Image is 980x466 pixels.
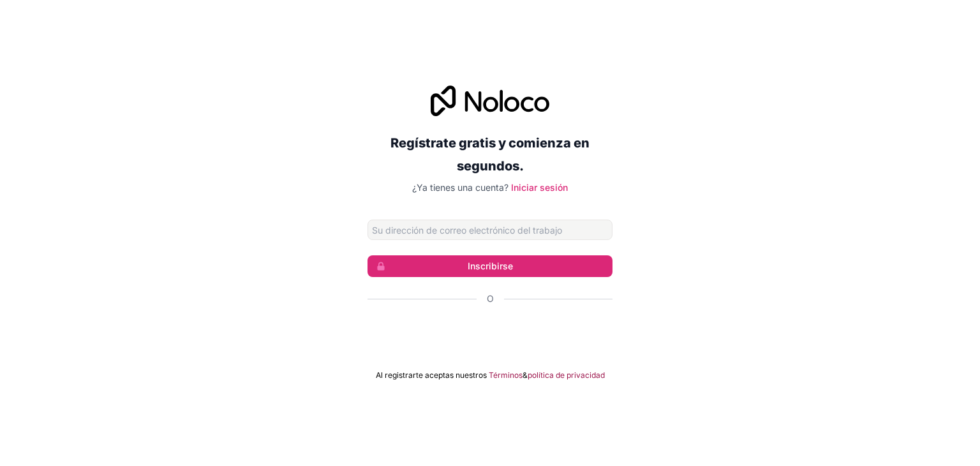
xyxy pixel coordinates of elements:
font: ¿Ya tienes una cuenta? [412,182,509,193]
a: Términos [489,370,523,380]
font: & [523,370,528,380]
font: Términos [489,370,523,380]
iframe: Botón Iniciar sesión con Google [361,319,619,347]
font: O [487,293,494,304]
button: Inscribirse [367,255,612,277]
font: Regístrate gratis y comienza en segundos. [390,135,590,174]
font: Inscribirse [468,260,513,271]
font: Al registrarte aceptas nuestros [376,370,487,380]
font: política de privacidad [528,370,605,380]
a: Iniciar sesión [511,182,568,193]
a: política de privacidad [528,370,605,380]
input: Dirección de correo electrónico [367,220,612,240]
